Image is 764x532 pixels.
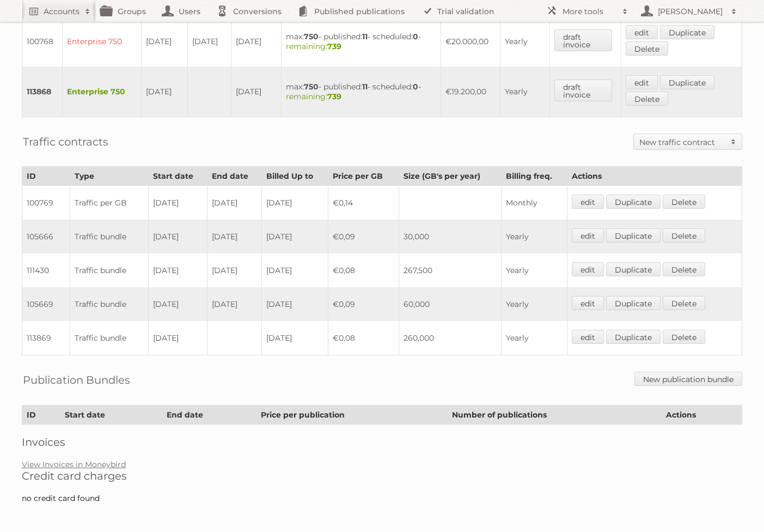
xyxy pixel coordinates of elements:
[606,296,661,310] a: Duplicate
[572,296,604,310] a: edit
[572,262,604,276] a: edit
[572,228,604,243] a: edit
[261,220,328,253] td: [DATE]
[207,287,261,321] td: [DATE]
[63,16,142,66] td: Enterprise 750
[663,330,705,344] a: Delete
[554,80,613,101] a: draft invoice
[448,406,662,425] th: Number of publications
[44,6,80,17] h2: Accounts
[187,16,231,66] td: [DATE]
[282,16,441,66] td: max: - published: - scheduled: -
[572,195,604,209] a: edit
[327,92,341,101] strong: 739
[327,41,341,51] strong: 739
[70,167,148,186] th: Type
[626,41,668,56] a: Delete
[22,406,60,425] th: ID
[328,321,399,355] td: €0,08
[304,82,319,92] strong: 750
[60,406,162,425] th: Start date
[501,287,567,321] td: Yearly
[70,186,148,220] td: Traffic per GB
[207,167,261,186] th: End date
[22,469,742,482] h2: Credit card charges
[282,66,441,117] td: max: - published: - scheduled: -
[441,16,500,66] td: €20.000,00
[22,167,70,186] th: ID
[22,186,70,220] td: 100769
[663,228,705,243] a: Delete
[328,253,399,287] td: €0,08
[501,167,567,186] th: Billing freq.
[362,82,368,92] strong: 11
[70,220,148,253] td: Traffic bundle
[148,253,207,287] td: [DATE]
[606,262,661,276] a: Duplicate
[626,25,658,39] a: edit
[413,82,418,92] strong: 0
[70,287,148,321] td: Traffic bundle
[142,16,188,66] td: [DATE]
[399,253,501,287] td: 267,500
[328,167,399,186] th: Price per GB
[500,16,549,66] td: Yearly
[142,66,188,117] td: [DATE]
[148,321,207,355] td: [DATE]
[22,460,126,469] a: View Invoices in Moneybird
[501,253,567,287] td: Yearly
[660,25,714,39] a: Duplicate
[399,287,501,321] td: 60,000
[261,167,328,186] th: Billed Up to
[148,167,207,186] th: Start date
[207,186,261,220] td: [DATE]
[399,220,501,253] td: 30,000
[663,296,705,310] a: Delete
[501,220,567,253] td: Yearly
[399,321,501,355] td: 260,000
[567,167,742,186] th: Actions
[148,186,207,220] td: [DATE]
[22,253,70,287] td: 111430
[660,75,714,89] a: Duplicate
[256,406,448,425] th: Price per publication
[661,406,742,425] th: Actions
[328,220,399,253] td: €0,09
[231,66,282,117] td: [DATE]
[261,253,328,287] td: [DATE]
[328,186,399,220] td: €0,14
[261,186,328,220] td: [DATE]
[441,66,500,117] td: €19.200,00
[606,330,661,344] a: Duplicate
[501,186,567,220] td: Monthly
[626,92,668,106] a: Delete
[22,287,70,321] td: 105669
[399,167,501,186] th: Size (GB's per year)
[634,372,742,386] a: New publication bundle
[639,137,725,148] h2: New traffic contract
[23,134,108,150] h2: Traffic contracts
[563,6,617,17] h2: More tools
[725,134,742,149] span: Toggle
[286,41,341,51] span: remaining:
[148,287,207,321] td: [DATE]
[22,66,63,117] td: 113868
[286,92,341,101] span: remaining:
[231,16,282,66] td: [DATE]
[22,16,63,66] td: 100768
[304,32,319,41] strong: 750
[261,287,328,321] td: [DATE]
[148,220,207,253] td: [DATE]
[22,321,70,355] td: 113869
[606,228,661,243] a: Duplicate
[22,220,70,253] td: 105666
[606,195,661,209] a: Duplicate
[663,195,705,209] a: Delete
[634,134,742,149] a: New traffic contract
[663,262,705,276] a: Delete
[162,406,256,425] th: End date
[328,287,399,321] td: €0,09
[261,321,328,355] td: [DATE]
[655,6,726,17] h2: [PERSON_NAME]
[501,321,567,355] td: Yearly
